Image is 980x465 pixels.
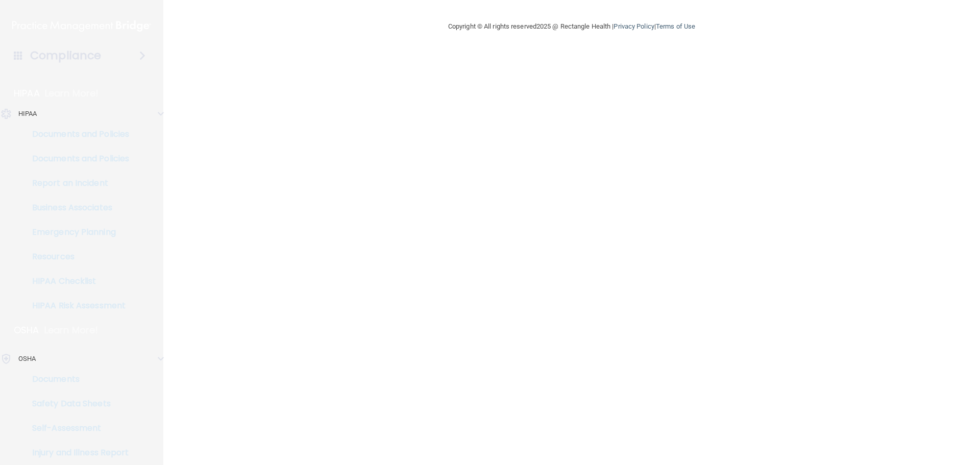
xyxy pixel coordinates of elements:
p: OSHA [18,353,36,365]
p: Documents and Policies [7,129,146,139]
p: HIPAA Checklist [7,276,146,286]
img: PMB logo [12,16,151,36]
a: Privacy Policy [614,22,654,30]
h4: Compliance [30,48,101,63]
p: HIPAA Risk Assessment [7,301,146,311]
p: OSHA [14,324,39,336]
p: Business Associates [7,203,146,213]
p: Report an Incident [7,178,146,188]
p: HIPAA [18,108,37,120]
p: Learn More! [44,324,99,336]
p: Injury and Illness Report [7,448,146,458]
div: Copyright © All rights reserved 2025 @ Rectangle Health | | [385,10,758,43]
p: Safety Data Sheets [7,399,146,409]
p: Resources [7,252,146,262]
p: Emergency Planning [7,227,146,237]
p: Documents and Policies [7,154,146,164]
p: Self-Assessment [7,423,146,433]
p: Documents [7,374,146,384]
a: Terms of Use [656,22,695,30]
p: Learn More! [45,87,99,100]
p: HIPAA [14,87,40,100]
